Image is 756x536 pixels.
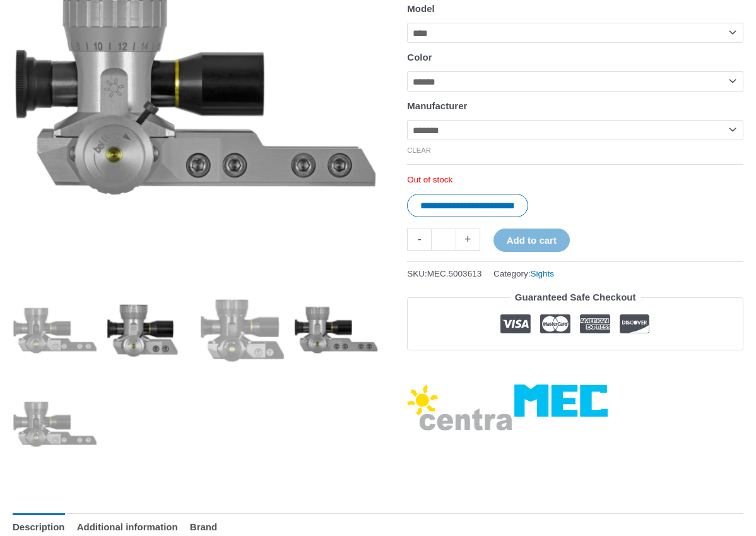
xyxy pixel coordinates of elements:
[407,174,743,186] p: Out of stock
[407,146,431,154] a: Clear options
[407,360,743,375] iframe: Customer reviews powered by Trustpilot
[493,266,554,282] span: Category:
[13,288,97,372] img: Diopter Spy
[407,100,467,111] label: Manufacturer
[13,382,97,467] img: Diopter Spy
[107,288,191,372] img: Diopter Spy - Image 2
[514,384,608,436] a: MEC
[456,229,480,251] a: +
[407,3,434,14] label: Model
[407,266,481,282] span: SKU:
[407,384,513,436] a: Centra
[407,229,431,251] a: -
[200,288,285,372] img: Diopter Spy - Image 3
[407,52,432,63] label: Color
[294,288,379,372] img: Diopter Spy - Image 4
[510,289,641,306] legend: Guaranteed Safe Checkout
[493,229,570,252] button: Add to cart
[427,269,481,278] span: MEC.5003613
[530,269,554,278] a: Sights
[431,229,456,251] input: Product quantity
